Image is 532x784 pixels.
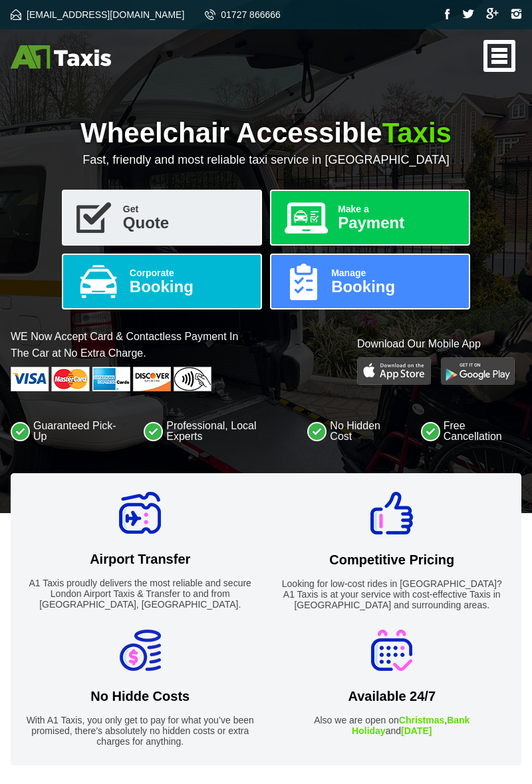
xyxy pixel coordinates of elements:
[130,268,250,278] span: Corporate
[370,492,413,534] img: Competitive Pricing Icon
[483,40,516,72] a: Nav
[11,9,184,20] a: [EMAIL_ADDRESS][DOMAIN_NAME]
[11,45,111,69] img: A1 Taxis St Albans LTD
[24,578,256,610] p: A1 Taxis proudly delivers the most reliable and secure London Airport Taxis & Transfer to and fro...
[11,153,521,167] p: Fast, friendly and most reliable taxi service in [GEOGRAPHIC_DATA]
[486,8,499,19] img: Google Plus
[445,9,450,19] img: Facebook
[331,268,458,278] span: Manage
[24,715,256,747] p: With A1 Taxis, you only get to pay for what you’ve been promised, there's absolutely no hidden co...
[338,204,458,214] span: Make a
[123,204,250,214] span: Get
[270,190,470,246] a: Make aPayment
[11,117,521,149] h1: Wheelchair Accessible
[511,9,521,19] img: Instagram
[24,689,256,704] h2: No Hidde Costs
[119,492,161,534] img: Airport Transfer Icon
[352,715,469,736] strong: Bank Holiday
[120,630,161,671] img: No Hidde Costs Icon
[357,357,431,385] img: Play Store
[24,552,256,567] h2: Airport Transfer
[205,9,281,20] a: 01727 866666
[270,254,470,309] a: ManageBooking
[11,328,238,361] p: WE Now Accept Card & Contactless Payment In
[276,689,508,704] h2: Available 24/7
[401,725,432,736] strong: [DATE]
[421,416,521,447] li: Free Cancellation
[382,117,452,148] span: Taxis
[462,9,474,19] img: Twitter
[62,190,262,246] a: GetQuote
[276,578,508,610] p: Looking for low-cost rides in [GEOGRAPHIC_DATA]? A1 Taxis is at your service with cost-effective ...
[357,335,521,352] p: Download Our Mobile App
[371,630,412,671] img: Available 24/7 Icon
[399,715,444,725] strong: Christmas
[144,416,287,447] li: Professional, Local Experts
[11,367,211,391] img: Cards
[276,552,508,568] h2: Competitive Pricing
[62,254,262,309] a: CorporateBooking
[276,715,508,736] p: Also we are open on , and
[441,357,515,385] img: Google Play
[11,416,124,447] li: Guaranteed Pick-Up
[307,416,400,447] li: No Hidden Cost
[11,345,238,361] span: The Car at No Extra Charge.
